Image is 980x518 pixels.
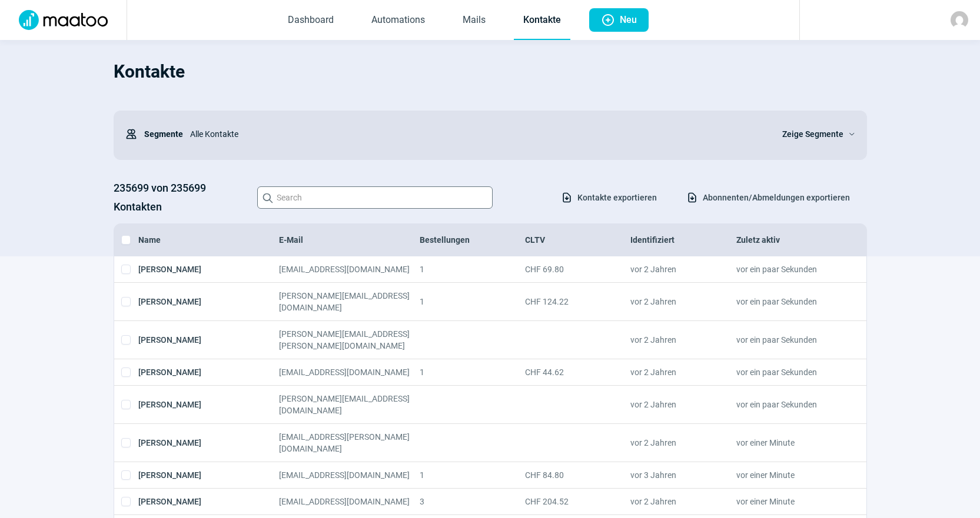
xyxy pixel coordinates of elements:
div: vor ein paar Sekunden [736,263,842,275]
div: vor ein paar Sekunden [736,366,842,378]
div: vor ein paar Sekunden [736,328,842,352]
div: vor 2 Jahren [630,496,736,507]
a: Dashboard [278,1,343,40]
div: 1 [420,366,525,378]
div: Alle Kontakte [183,122,768,146]
img: avatar [951,11,968,29]
div: [PERSON_NAME] [138,366,279,378]
div: E-Mail [279,234,420,246]
div: [PERSON_NAME] [138,431,279,454]
div: vor ein paar Sekunden [736,290,842,313]
div: [PERSON_NAME] [138,496,279,507]
div: 3 [420,496,525,507]
div: [PERSON_NAME] [138,263,279,275]
div: vor 2 Jahren [630,290,736,313]
div: CLTV [525,234,630,246]
div: [PERSON_NAME][EMAIL_ADDRESS][DOMAIN_NAME] [279,290,420,313]
div: [EMAIL_ADDRESS][PERSON_NAME][DOMAIN_NAME] [279,431,420,454]
div: Zuletz aktiv [736,234,842,246]
div: CHF 124.22 [525,290,630,313]
div: [PERSON_NAME][EMAIL_ADDRESS][PERSON_NAME][DOMAIN_NAME] [279,328,420,352]
button: Neu [589,8,649,32]
div: vor 2 Jahren [630,263,736,275]
div: CHF 204.52 [525,496,630,507]
span: Kontakte exportieren [577,188,657,207]
img: Logo [12,10,115,30]
input: Search [257,186,493,209]
button: Kontakte exportieren [549,188,669,208]
div: [PERSON_NAME] [138,393,279,416]
span: Abonnenten/Abmeldungen exportieren [703,188,850,207]
div: Segmente [125,122,183,146]
div: Identifiziert [630,234,736,246]
div: 1 [420,290,525,313]
div: CHF 84.80 [525,469,630,481]
span: Neu [620,8,637,32]
div: 1 [420,469,525,481]
div: vor 3 Jahren [630,469,736,481]
div: vor 2 Jahren [630,393,736,416]
div: [PERSON_NAME] [138,290,279,313]
a: Mails [453,1,495,40]
div: vor 2 Jahren [630,431,736,454]
div: [PERSON_NAME][EMAIL_ADDRESS][DOMAIN_NAME] [279,393,420,416]
div: Bestellungen [420,234,525,246]
div: CHF 44.62 [525,366,630,378]
div: [EMAIL_ADDRESS][DOMAIN_NAME] [279,263,420,275]
div: vor einer Minute [736,469,842,481]
a: Automations [362,1,434,40]
div: vor einer Minute [736,431,842,454]
a: Kontakte [514,1,570,40]
div: vor 2 Jahren [630,328,736,352]
div: [EMAIL_ADDRESS][DOMAIN_NAME] [279,496,420,507]
button: Abonnenten/Abmeldungen exportieren [674,188,862,208]
div: vor einer Minute [736,496,842,507]
div: [EMAIL_ADDRESS][DOMAIN_NAME] [279,366,420,378]
div: [PERSON_NAME] [138,469,279,481]
div: [PERSON_NAME] [138,328,279,352]
h1: Kontakte [114,52,867,92]
div: [EMAIL_ADDRESS][DOMAIN_NAME] [279,469,420,481]
div: vor ein paar Sekunden [736,393,842,416]
div: 1 [420,263,525,275]
h3: 235699 von 235699 Kontakten [114,179,245,216]
div: CHF 69.80 [525,263,630,275]
div: vor 2 Jahren [630,366,736,378]
div: Name [138,234,279,246]
span: Zeige Segmente [782,127,843,141]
